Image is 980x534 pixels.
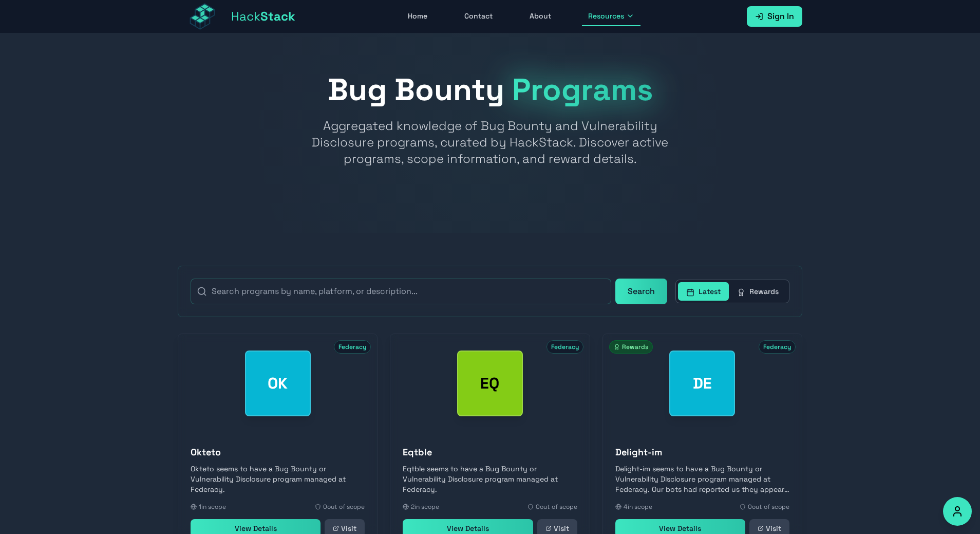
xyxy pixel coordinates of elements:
[609,340,653,354] span: Rewards
[199,503,226,511] span: 1 in scope
[759,340,796,354] span: Federacy
[191,279,611,304] input: Search programs by name, platform, or description...
[536,503,577,511] span: 0 out of scope
[512,70,653,109] span: Programs
[582,7,640,26] button: Resources
[457,351,523,416] div: Eqtble
[402,7,434,26] a: Home
[334,340,371,354] span: Federacy
[615,464,789,494] p: Delight-im seems to have a Bug Bounty or Vulnerability Disclosure program managed at Federacy. Ou...
[748,503,789,511] span: 0 out of scope
[231,8,295,25] span: Hack
[293,118,687,167] p: Aggregated knowledge of Bug Bounty and Vulnerability Disclosure programs, curated by HackStack. D...
[729,282,787,301] button: Rewards
[615,279,667,304] button: Search
[678,282,729,301] button: Latest
[615,445,789,459] h3: Delight-im
[747,6,802,27] a: Sign In
[191,445,365,459] h3: Okteto
[403,445,577,459] h3: Eqtble
[458,7,499,26] a: Contact
[260,8,295,24] span: Stack
[191,464,365,494] p: Okteto seems to have a Bug Bounty or Vulnerability Disclosure program managed at Federacy.
[523,7,557,26] a: About
[943,497,972,526] button: Accessibility Options
[546,340,583,354] span: Federacy
[178,75,802,105] h1: Bug Bounty
[624,503,652,511] span: 4 in scope
[669,351,735,416] div: Delight-im
[245,351,311,416] div: Okteto
[411,503,439,511] span: 2 in scope
[323,503,365,511] span: 0 out of scope
[767,10,794,23] span: Sign In
[588,11,624,21] span: Resources
[403,464,577,494] p: Eqtble seems to have a Bug Bounty or Vulnerability Disclosure program managed at Federacy.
